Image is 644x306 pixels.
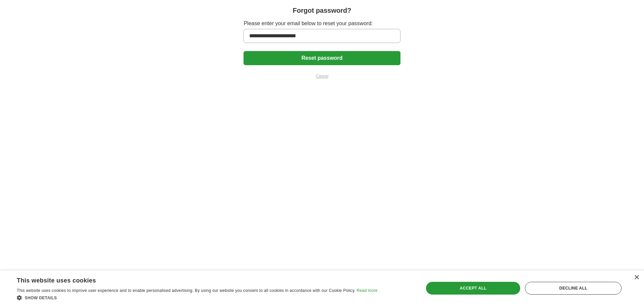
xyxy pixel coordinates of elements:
a: Read more, opens a new window [357,288,377,293]
div: Decline all [525,282,622,295]
div: Close [634,275,639,280]
a: Cancel [244,73,400,79]
span: Show details [25,296,57,300]
button: Reset password [244,51,400,65]
h1: Forgot password? [293,5,351,15]
label: Please enter your email below to reset your password: [244,19,400,28]
div: Show details [17,294,377,301]
span: This website uses cookies to improve user experience and to enable personalised advertising. By u... [17,288,356,293]
div: This website uses cookies [17,274,361,285]
div: Accept all [426,282,521,295]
